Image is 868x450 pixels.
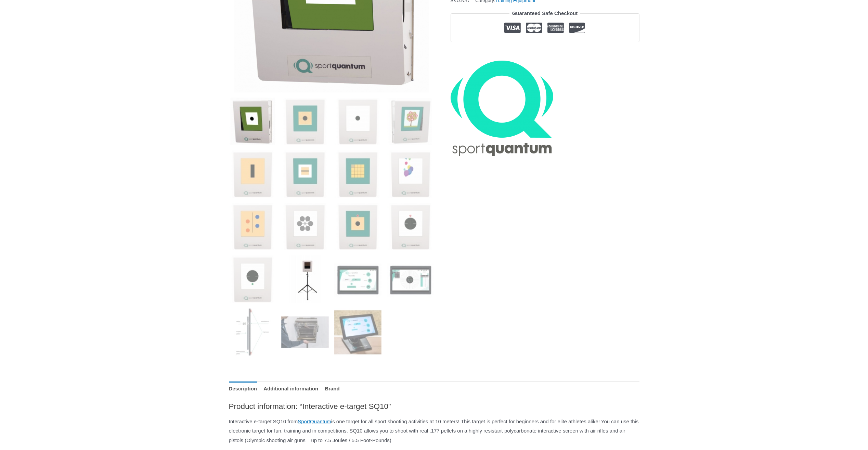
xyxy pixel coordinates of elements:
[281,203,329,251] img: Interactive e-target SQ10 - Image 10
[387,203,434,251] img: Interactive e-target SQ10 - Image 12
[334,203,381,251] img: Interactive e-target SQ10 - Image 11
[229,255,276,303] img: Interactive e-target SQ10 - Image 13
[281,150,329,198] img: Interactive e-target SQ10 - Image 6
[229,382,257,396] a: Description
[325,382,339,396] a: Brand
[298,418,331,424] a: SportQuantum
[229,98,276,145] img: SQ10 Interactive e-target
[263,382,318,396] a: Additional information
[334,308,381,356] img: Interactive e-target SQ10 - Image 19
[281,255,329,303] img: Interactive e-target SQ10 - Image 14
[229,150,276,198] img: Interactive e-target SQ10 - Image 5
[509,9,581,18] legend: Guaranteed Safe Checkout
[229,401,639,411] h2: Product information: “Interactive e-target SQ10”
[387,98,434,145] img: Interactive e-target SQ10 - Image 4
[387,255,434,303] img: Interactive e-target SQ10 - Image 16
[387,150,434,198] img: Interactive e-target SQ10 - Image 8
[451,61,553,156] a: SportQuantum
[451,47,639,55] iframe: Customer reviews powered by Trustpilot
[229,308,276,356] img: Interactive e-target SQ10 - Image 17
[281,308,329,356] img: Interactive e-target SQ10 - Image 18
[229,417,639,446] p: Interactive e-target SQ10 from is one target for all sport shooting activities at 10 meters! This...
[334,255,381,303] img: Interactive e-target SQ10 - Image 15
[334,150,381,198] img: Interactive e-target SQ10 - Image 7
[229,203,276,251] img: Interactive e-target SQ10 - Image 9
[281,98,329,145] img: Interactive e-target SQ10 - Image 2
[334,98,381,145] img: Interactive e-target SQ10 - Image 3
